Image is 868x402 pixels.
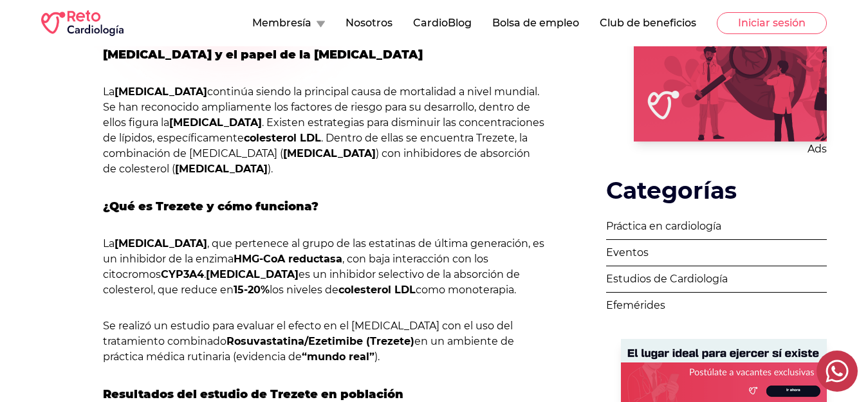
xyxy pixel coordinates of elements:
button: Bolsa de empleo [492,15,579,31]
strong: [MEDICAL_DATA] [283,147,376,160]
a: Práctica en cardiología [606,214,827,240]
strong: “mundo real” [302,351,374,363]
strong: [MEDICAL_DATA] [175,163,268,175]
strong: [MEDICAL_DATA] [115,237,207,250]
strong: HMG-CoA reductasa [234,253,342,265]
img: RETO Cardio Logo [41,10,124,36]
strong: ¿Qué es Trezete y cómo funciona? [103,199,319,214]
h2: Categorías [606,178,827,203]
strong: [MEDICAL_DATA] y el papel de la [MEDICAL_DATA] [103,48,423,62]
strong: [MEDICAL_DATA] [206,268,299,280]
strong: [MEDICAL_DATA] [169,116,262,129]
strong: colesterol LDL [338,284,416,296]
strong: [MEDICAL_DATA] [115,86,207,98]
a: Efemérides [606,293,827,318]
button: Nosotros [346,15,392,31]
strong: 15-20% [234,284,270,296]
button: CardioBlog [413,15,472,31]
p: Se realizó un estudio para evaluar el efecto en el [MEDICAL_DATA] con el uso del tratamiento comb... [103,318,544,365]
p: Ads [634,142,827,157]
button: Club de beneficios [600,15,696,31]
strong: colesterol LDL [244,132,321,144]
p: La continúa siendo la principal causa de mortalidad a nivel mundial. Se han reconocido ampliament... [103,84,544,177]
strong: CYP3A4 [161,268,204,280]
a: Estudios de Cardiología [606,266,827,293]
a: Eventos [606,240,827,266]
button: Iniciar sesión [717,12,827,34]
button: Membresía [252,15,325,31]
strong: Rosuvastatina/Ezetimibe (Trezete) [226,335,414,347]
p: La , que pertenece al grupo de las estatinas de última generación, es un inhibidor de la enzima ,... [103,236,544,298]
